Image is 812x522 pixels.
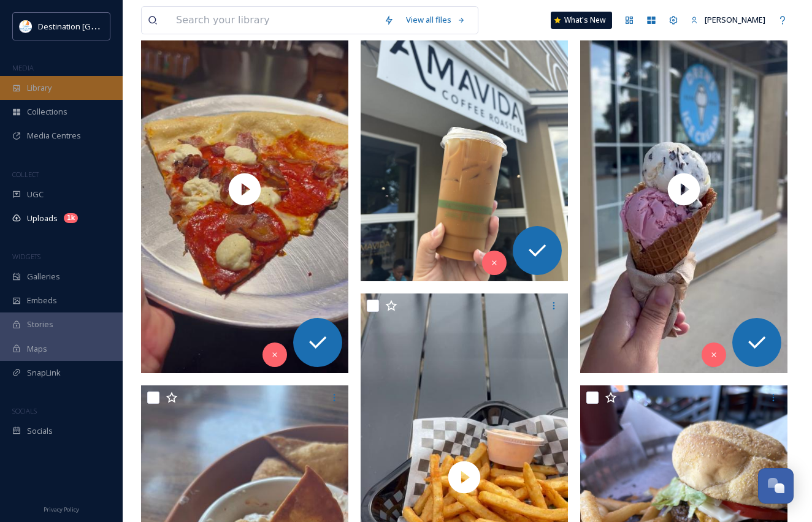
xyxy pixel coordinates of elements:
span: Stories [27,319,53,330]
button: Open Chat [758,468,794,504]
a: Privacy Policy [44,501,79,516]
span: Uploads [27,213,58,224]
span: Library [27,82,52,94]
img: download.png [20,20,32,32]
span: SOCIALS [12,406,37,415]
span: [PERSON_NAME] [705,14,765,25]
span: Privacy Policy [44,505,79,513]
span: WIDGETS [12,252,40,261]
div: 1k [64,213,78,223]
span: UGC [27,189,44,200]
img: thumbnail [580,5,787,373]
a: View all files [400,8,472,32]
span: Destination [GEOGRAPHIC_DATA] [38,20,160,32]
span: Embeds [27,295,57,306]
span: COLLECT [12,170,39,179]
a: What's New [551,12,612,29]
span: Galleries [27,271,60,282]
span: Socials [27,425,53,437]
img: ext_1756154739.799375_Social@destinationpanamacity.com-IMG_2749.jpeg [361,5,568,281]
span: SnapLink [27,367,61,379]
input: Search your library [170,7,378,34]
a: [PERSON_NAME] [684,8,772,32]
span: MEDIA [12,63,34,72]
span: Maps [27,343,47,355]
img: thumbnail [141,5,348,373]
span: Collections [27,106,67,118]
span: Media Centres [27,130,81,142]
